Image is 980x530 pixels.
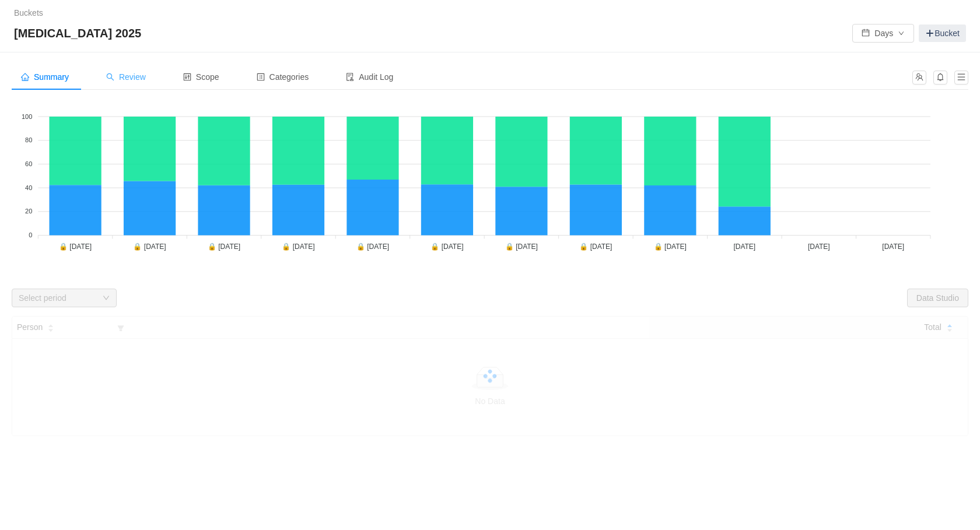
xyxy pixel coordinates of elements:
a: Buckets [14,8,43,17]
span: Categories [257,72,309,82]
tspan: 20 [25,208,32,215]
button: icon: team [912,71,926,85]
tspan: [DATE] [882,243,904,251]
tspan: 🔒 [DATE] [208,242,240,251]
i: icon: audit [346,73,354,81]
tspan: [DATE] [808,243,830,251]
tspan: 🔒 [DATE] [59,242,92,251]
a: Bucket [919,24,966,42]
tspan: 60 [25,160,32,167]
tspan: 🔒 [DATE] [430,242,463,251]
tspan: 40 [25,184,32,191]
tspan: 🔒 [DATE] [654,242,687,251]
span: [MEDICAL_DATA] 2025 [14,24,148,43]
tspan: [DATE] [733,243,755,251]
tspan: 🔒 [DATE] [356,242,389,251]
i: icon: control [183,73,191,81]
i: icon: home [21,73,29,81]
i: icon: search [106,73,114,81]
button: icon: menu [954,71,968,85]
tspan: 100 [22,113,32,120]
button: icon: calendarDaysicon: down [852,24,914,43]
tspan: 🔒 [DATE] [579,242,612,251]
tspan: 0 [29,231,32,238]
div: Select period [19,292,97,304]
span: Summary [21,72,69,82]
tspan: 🔒 [DATE] [133,242,166,251]
tspan: 80 [25,136,32,143]
tspan: 🔒 [DATE] [505,242,538,251]
button: icon: bell [933,71,947,85]
span: Scope [183,72,219,82]
i: icon: profile [257,73,265,81]
span: Review [106,72,146,82]
tspan: 🔒 [DATE] [282,242,314,251]
i: icon: down [103,294,110,303]
span: Audit Log [346,72,393,82]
